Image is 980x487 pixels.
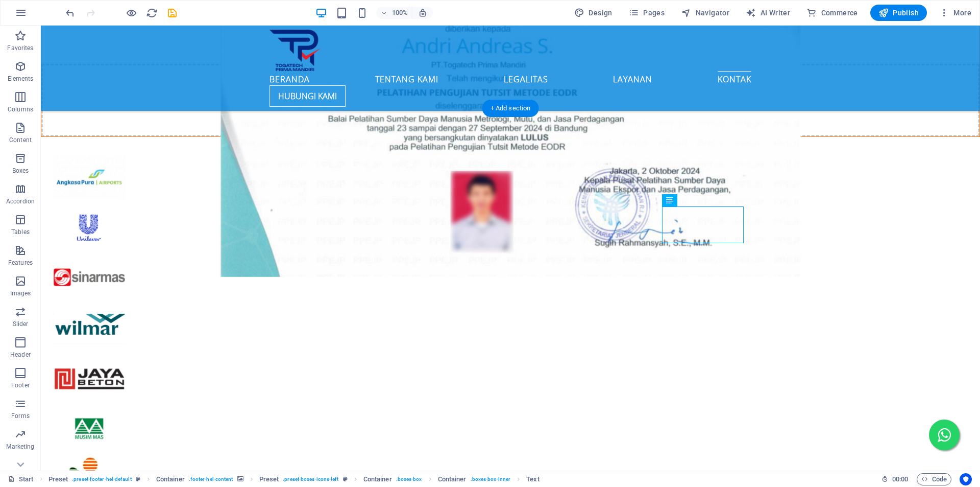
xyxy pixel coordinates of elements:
[629,8,665,18] span: Pages
[11,381,30,389] p: Footer
[283,473,338,485] span: . preset-boxes-icons-left
[881,473,909,485] h6: Session time
[189,473,233,485] span: . footer-hel-content
[939,8,971,18] span: More
[8,473,34,485] a: Click to cancel selection. Double-click to open Pages
[259,473,279,485] span: Click to select. Double-click to edit
[146,7,158,19] i: Reload page
[742,5,794,21] button: AI Writer
[9,136,32,144] p: Content
[10,351,31,359] p: Header
[8,105,33,113] p: Columns
[136,476,140,482] i: This element is a customizable preset
[746,8,790,18] span: AI Writer
[438,473,467,485] span: Click to select. Double-click to edit
[396,473,422,485] span: . boxes-box
[570,5,617,21] div: Design (Ctrl+Alt+Y)
[72,473,131,485] span: . preset-footer-hel-default
[917,473,951,485] button: Code
[391,7,408,19] h6: 100%
[677,5,733,21] button: Navigator
[935,5,975,21] button: More
[870,5,927,21] button: Publish
[6,443,34,451] p: Marketing
[48,473,540,485] nav: breadcrumb
[802,5,862,21] button: Commerce
[64,7,76,19] button: undo
[806,8,858,18] span: Commerce
[11,412,30,420] p: Forms
[64,7,76,19] i: Undo: Change text (Ctrl+Z)
[156,473,185,485] span: Click to select. Double-click to edit
[6,197,35,205] p: Accordion
[570,5,617,21] button: Design
[471,473,511,485] span: . boxes-box-inner
[892,473,908,485] span: 00 00
[878,8,919,18] span: Publish
[8,75,34,83] p: Elements
[921,473,947,485] span: Code
[10,289,31,297] p: Images
[363,473,392,485] span: Click to select. Double-click to edit
[960,473,972,485] button: Usercentrics
[574,8,612,18] span: Design
[11,228,30,236] p: Tables
[166,7,178,19] button: save
[145,7,158,19] button: reload
[343,476,348,482] i: This element is a customizable preset
[166,7,178,19] i: Save (Ctrl+S)
[8,259,33,267] p: Features
[13,320,29,328] p: Slider
[125,7,137,19] button: Click here to leave preview mode and continue editing
[7,44,33,52] p: Favorites
[376,7,412,19] button: 100%
[48,473,68,485] span: Click to select. Double-click to edit
[12,167,29,175] p: Boxes
[482,100,539,117] div: + Add section
[418,8,427,17] i: On resize automatically adjust zoom level to fit chosen device.
[237,476,243,482] i: This element contains a background
[681,8,729,18] span: Navigator
[625,5,669,21] button: Pages
[899,475,901,483] span: :
[526,473,539,485] span: Click to select. Double-click to edit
